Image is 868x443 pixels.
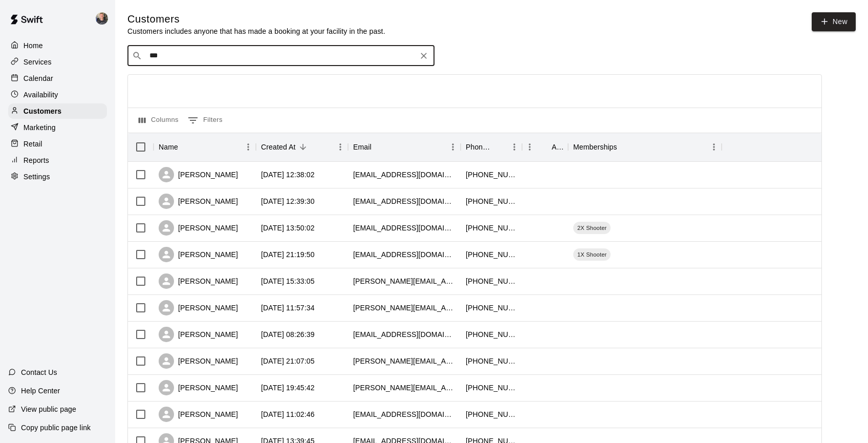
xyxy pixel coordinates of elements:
div: +15414209366 [466,383,517,393]
div: [PERSON_NAME] [159,273,238,289]
p: Calendar [24,73,53,83]
div: +15415206214 [466,170,517,180]
div: 2025-10-06 11:02:46 [261,409,315,419]
div: 2025-10-07 15:33:05 [261,276,315,286]
div: clroundy@gmail.com [353,196,455,206]
img: Logan Garvin [96,12,108,25]
a: Settings [8,169,107,184]
div: Search customers by name or email [127,46,435,66]
div: swimfastnow@hotmail.com [353,223,455,233]
h5: Customers [127,12,385,26]
div: 2025-10-07 21:19:50 [261,249,315,260]
div: +12064739887 [466,356,517,366]
p: Settings [24,172,50,182]
div: +15415984362 [466,223,517,233]
div: Logan Garvin [94,8,115,29]
p: Customers [24,106,61,116]
div: [PERSON_NAME] [159,247,238,262]
div: 1X Shooter [573,248,611,261]
div: Memberships [573,133,617,161]
div: +15414907187 [466,276,517,286]
div: sarahann26@yahoo.com [353,409,455,419]
div: +15038102736 [466,196,517,206]
p: Retail [24,139,42,149]
button: Sort [492,140,507,154]
button: Select columns [136,112,181,129]
div: [PERSON_NAME] [159,167,238,182]
p: Customers includes anyone that has made a booking at your facility in the past. [127,26,385,36]
span: 1X Shooter [573,250,611,259]
div: lawrence.s.klein@gmail.com [353,356,455,366]
div: Created At [256,133,348,161]
div: [PERSON_NAME] [159,327,238,342]
div: 2025-10-07 11:57:34 [261,303,315,313]
div: [PERSON_NAME] [159,220,238,236]
div: chris@zvbuilders.com [353,383,455,393]
div: 2X Shooter [573,222,611,234]
div: [PERSON_NAME] [159,353,238,369]
div: Age [522,133,568,161]
button: Sort [296,140,310,154]
p: Contact Us [21,367,57,377]
a: Services [8,54,107,70]
div: Age [552,133,563,161]
a: Customers [8,103,107,119]
div: Phone Number [461,133,522,161]
div: Phone Number [466,133,492,161]
div: jmtrost@hotmail.com [353,170,455,180]
button: Sort [617,140,632,154]
div: ross.kranz@gmail.com [353,303,455,313]
div: Created At [261,133,296,161]
a: New [812,12,856,31]
div: [PERSON_NAME] [159,194,238,209]
div: 2025-10-14 12:38:02 [261,170,315,180]
p: Home [24,40,43,51]
button: Sort [537,140,552,154]
div: +15039418998 [466,329,517,340]
button: Menu [522,139,537,155]
div: 2025-10-08 13:50:02 [261,223,315,233]
a: Home [8,38,107,53]
a: Calendar [8,71,107,86]
button: Menu [507,139,522,155]
div: [PERSON_NAME] [159,407,238,422]
div: 2025-10-07 08:26:39 [261,329,315,340]
div: courtb2009@gmail.com [353,249,455,260]
p: Marketing [24,122,56,133]
div: Name [159,133,178,161]
button: Clear [417,49,431,63]
a: Retail [8,136,107,152]
p: Copy public page link [21,423,91,433]
div: kelseyhilts5@gmail.com [353,329,455,340]
div: +15419131010 [466,249,517,260]
div: 2025-10-06 21:07:05 [261,356,315,366]
div: karen@hausmansmith.com [353,276,455,286]
button: Menu [445,139,461,155]
div: +15033815293 [466,303,517,313]
div: 2025-10-06 19:45:42 [261,383,315,393]
div: Email [348,133,461,161]
button: Menu [241,139,256,155]
div: +17027697206 [466,409,517,419]
div: Reports [8,153,107,168]
div: [PERSON_NAME] [159,380,238,395]
div: Email [353,133,372,161]
a: Availability [8,87,107,102]
a: Marketing [8,120,107,135]
button: Sort [372,140,386,154]
div: Name [154,133,256,161]
p: View public page [21,404,76,414]
button: Sort [178,140,192,154]
span: 2X Shooter [573,224,611,232]
p: Reports [24,155,49,165]
p: Help Center [21,386,60,396]
p: Availability [24,90,58,100]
